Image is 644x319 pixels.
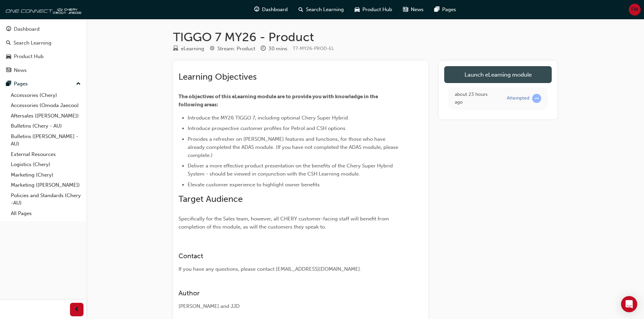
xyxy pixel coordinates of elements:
[455,91,497,106] div: Tue Sep 30 2025 12:04:58 GMT+0800 (Australian Western Standard Time)
[262,6,288,14] span: Dashboard
[444,66,552,83] a: Launch eLearning module
[293,3,349,17] a: search-iconSearch Learning
[631,6,638,14] span: FM
[403,5,408,14] span: news-icon
[3,78,84,90] button: Pages
[178,216,390,230] span: Specifically for the Sales team, however, all CHERY customer-facing staff will benefit from compl...
[210,46,215,52] span: target-icon
[74,305,79,314] span: prev-icon
[14,67,27,74] div: News
[532,94,541,103] span: learningRecordVerb_ATTEMPT-icon
[254,5,259,14] span: guage-icon
[398,3,429,17] a: news-iconNews
[429,3,461,17] a: pages-iconPages
[268,45,287,53] div: 30 mins
[261,45,287,53] div: Duration
[299,5,303,14] span: search-icon
[621,296,637,312] div: Open Intercom Messenger
[249,3,293,17] a: guage-iconDashboard
[8,111,84,121] a: Aftersales ([PERSON_NAME])
[3,22,84,78] button: DashboardSearch LearningProduct HubNews
[6,81,11,87] span: pages-icon
[3,3,81,16] img: oneconnect
[8,90,84,101] a: Accessories (Chery)
[306,6,344,14] span: Search Learning
[8,159,84,170] a: Logistics (Chery)
[629,4,641,16] button: FM
[14,53,44,60] div: Product Hub
[8,131,84,149] a: Bulletins ([PERSON_NAME] - AU)
[173,45,204,53] div: Type
[3,64,84,77] a: News
[355,5,360,14] span: car-icon
[178,302,398,310] div: [PERSON_NAME] and JJD
[8,121,84,131] a: Bulletins (Chery - AU)
[178,289,398,297] h3: Author
[8,208,84,219] a: All Pages
[181,45,204,53] div: eLearning
[411,6,424,14] span: News
[8,149,84,160] a: External Resources
[3,23,84,35] a: Dashboard
[14,25,40,33] div: Dashboard
[6,68,11,74] span: news-icon
[14,39,51,47] div: Search Learning
[178,194,243,204] span: Target Audience
[8,170,84,180] a: Marketing (Chery)
[293,46,334,51] span: Learning resource code
[6,26,11,32] span: guage-icon
[210,45,255,53] div: Stream
[6,40,11,46] span: search-icon
[173,30,557,45] h1: TIGGO 7 MY26 - Product
[8,180,84,190] a: Marketing ([PERSON_NAME])
[261,46,266,52] span: clock-icon
[173,46,178,52] span: learningResourceType_ELEARNING-icon
[76,80,81,88] span: up-icon
[362,6,392,14] span: Product Hub
[188,125,345,131] span: Introduce prospective customer profiles for Petrol and CSH options
[217,45,255,53] div: Stream: Product
[178,265,398,273] div: If you have any questions, please contact [EMAIL_ADDRESS][DOMAIN_NAME].
[442,6,456,14] span: Pages
[3,37,84,49] a: Search Learning
[14,80,28,88] div: Pages
[6,54,11,60] span: car-icon
[178,252,398,260] h3: Contact
[507,95,529,102] div: Attempted
[8,100,84,111] a: Accessories (Omoda Jaecoo)
[188,115,349,121] span: Introduce the MY26 TIGGO 7, including optional Chery Super Hybrid.
[434,5,439,14] span: pages-icon
[188,163,394,177] span: Deliver a more effective product presentation on the benefits of the Chery Super Hybrid System - ...
[188,136,400,158] span: Provides a refresher on [PERSON_NAME] features and functions, for those who have already complete...
[178,72,257,82] span: Learning Objectives
[3,50,84,63] a: Product Hub
[349,3,398,17] a: car-iconProduct Hub
[178,94,379,108] span: The objectives of this eLearning module are to provide you with knowledge in the following areas:
[8,190,84,208] a: Policies and Standards (Chery -AU)
[188,182,320,188] span: Elevate customer experience to highlight owner benefits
